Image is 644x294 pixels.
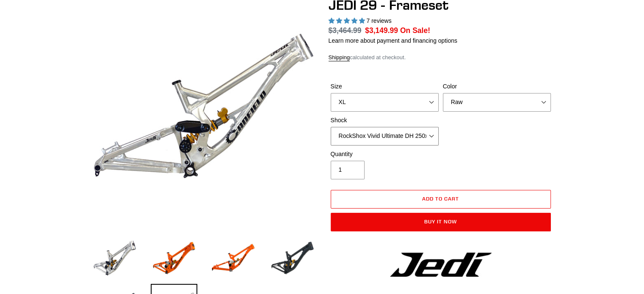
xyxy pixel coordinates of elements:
a: Shipping [329,54,350,61]
s: $3,464.99 [329,26,362,35]
label: Color [443,82,551,91]
button: Add to cart [331,190,551,209]
label: Size [331,82,439,91]
a: Learn more about payment and financing options [329,37,457,44]
span: $3,149.99 [365,26,398,35]
span: 5.00 stars [329,17,367,24]
label: Quantity [331,150,439,159]
div: calculated at checkout. [329,53,553,62]
label: Shock [331,116,439,125]
img: Load image into Gallery viewer, JEDI 29 - Frameset [269,235,316,281]
button: Buy it now [331,213,551,231]
img: Load image into Gallery viewer, JEDI 29 - Frameset [91,235,138,281]
span: Add to cart [422,195,459,202]
span: On Sale! [400,25,430,36]
span: 7 reviews [366,17,391,24]
img: Load image into Gallery viewer, JEDI 29 - Frameset [151,235,197,281]
img: Load image into Gallery viewer, JEDI 29 - Frameset [210,235,257,281]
